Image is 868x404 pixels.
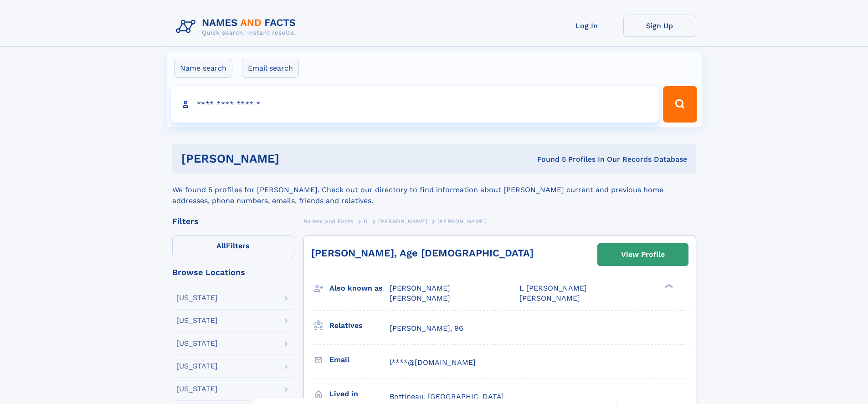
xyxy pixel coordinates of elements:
[329,318,390,333] h3: Relatives
[176,340,218,347] div: [US_STATE]
[176,385,218,393] div: [US_STATE]
[519,284,587,292] span: L [PERSON_NAME]
[437,218,486,225] span: [PERSON_NAME]
[519,294,580,302] span: [PERSON_NAME]
[663,283,673,289] div: ❯
[598,244,688,266] a: View Profile
[176,317,218,324] div: [US_STATE]
[176,294,218,302] div: [US_STATE]
[329,352,390,368] h3: Email
[329,386,390,402] h3: Lived in
[176,363,218,370] div: [US_STATE]
[172,217,294,225] div: Filters
[390,392,504,401] span: Bottineau, [GEOGRAPHIC_DATA]
[390,323,463,333] a: [PERSON_NAME], 96
[364,215,368,227] a: D
[311,247,534,259] a: [PERSON_NAME], Age [DEMOGRAPHIC_DATA]
[623,15,696,37] a: Sign Up
[171,86,659,123] input: search input
[408,154,687,164] div: Found 5 Profiles In Our Records Database
[174,59,232,78] label: Name search
[550,15,623,37] a: Log In
[216,241,226,250] span: All
[172,268,294,276] div: Browse Locations
[390,294,450,302] span: [PERSON_NAME]
[172,174,696,206] div: We found 5 profiles for [PERSON_NAME]. Check out our directory to find information about [PERSON_...
[329,281,390,296] h3: Also known as
[378,215,427,227] a: [PERSON_NAME]
[663,86,697,123] button: Search Button
[621,244,665,265] div: View Profile
[390,284,450,292] span: [PERSON_NAME]
[181,153,408,164] h1: [PERSON_NAME]
[378,218,427,225] span: [PERSON_NAME]
[172,235,294,257] label: Filters
[172,15,303,39] img: Logo Names and Facts
[364,218,368,225] span: D
[303,215,354,227] a: Names and Facts
[242,59,299,78] label: Email search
